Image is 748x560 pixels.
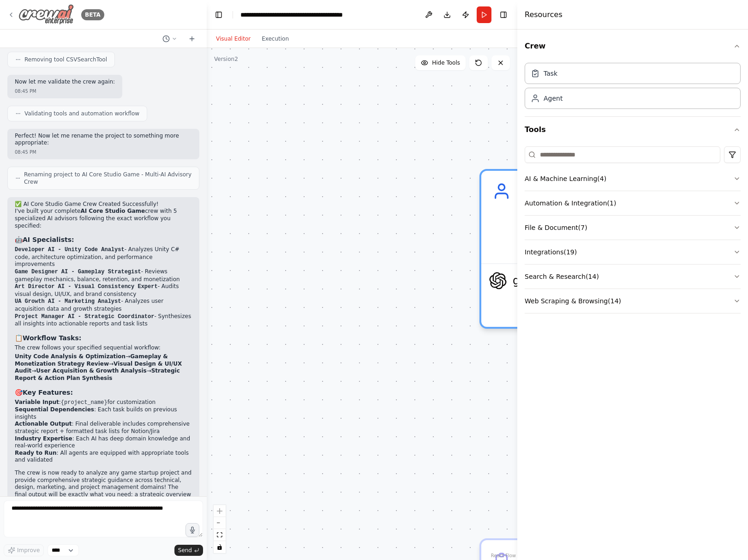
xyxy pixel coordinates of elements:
li: : Each AI has deep domain knowledge and real-world experience [15,435,192,450]
strong: AI Specialists: [23,236,74,243]
strong: Industry Expertise [15,435,72,442]
button: Integrations(19) [525,240,741,264]
code: Game Designer AI - Gameplay Strategist [15,269,141,275]
span: Hide Tools [432,59,460,66]
li: - Analyzes Unity C# code, architecture optimization, and performance improvements [15,246,192,268]
li: : for customization [15,399,192,407]
li: : All agents are equipped with appropriate tools and validated [15,450,192,464]
strong: Variable Input [15,399,59,405]
button: Improve [4,544,44,556]
button: Automation & Integration(1) [525,191,741,215]
span: Removing tool CSVSearchTool [24,56,107,63]
button: Execution [256,33,294,44]
strong: Strategic Report & Action Plan Synthesis [15,367,180,381]
strong: Key Features: [23,389,73,396]
button: Web Scraping & Browsing(14) [525,289,741,313]
li: - Synthesizes all insights into actionable reports and task lists [15,313,192,328]
li: - Audits visual design, UI/UX, and brand consistency [15,283,192,298]
span: gpt-4o-mini [513,273,577,288]
code: {project_name} [61,399,108,406]
div: Version 2 [214,55,238,63]
span: Improve [17,547,40,554]
div: Task [544,69,557,78]
h2: ✅ AI Core Studio Game Crew Created Successfully! [15,201,192,208]
button: Hide left sidebar [212,8,225,21]
button: Tools [525,117,741,143]
button: File & Document(7) [525,216,741,240]
button: Hide Tools [415,55,466,70]
p: The crew follows your specified sequential workflow: [15,344,192,352]
div: 08:45 PM [15,88,115,95]
button: Hide right sidebar [497,8,510,21]
button: Switch to previous chat [159,33,181,44]
button: Send [174,545,203,556]
div: 08:45 PM [15,149,192,156]
nav: breadcrumb [240,10,344,19]
strong: Gameplay & Monetization Strategy Review [15,353,168,367]
button: Start a new chat [185,33,199,44]
div: React Flow controls [214,505,226,553]
strong: Visual Design & UI/UX Audit [15,361,182,374]
button: fit view [214,529,226,541]
p: Perfect! Now let me rename the project to something more appropriate: [15,132,192,147]
img: Logo [18,4,74,25]
button: toggle interactivity [214,541,226,553]
code: UA Growth AI - Marketing Analyst [15,298,121,305]
button: Crew [525,33,741,59]
code: Art Director AI - Visual Consistency Expert [15,283,158,290]
h3: 🎯 [15,388,192,397]
strong: Ready to Run [15,450,57,456]
strong: User Acquisition & Growth Analysis [36,367,146,374]
span: Validating tools and automation workflow [24,110,139,117]
button: AI & Machine Learning(4) [525,167,741,191]
div: Agent [544,94,562,103]
button: Click to speak your automation idea [186,523,199,537]
span: Send [178,547,192,554]
strong: Workflow Tasks: [23,334,81,342]
li: : Final deliverable includes comprehensive strategic report + formatted task lists for Notion/Jira [15,421,192,435]
li: → → → → [15,353,192,382]
strong: Unity Code Analysis & Optimization [15,353,126,360]
li: : Each task builds on previous insights [15,406,192,421]
h3: 🤖 [15,235,192,244]
span: Renaming project to AI Core Studio Game - Multi-AI Advisory Crew [24,171,191,186]
a: React Flow attribution [491,553,516,558]
div: gpt-4o-mini [479,169,710,329]
button: zoom out [214,517,226,529]
code: Developer AI - Unity Code Analyst [15,247,125,253]
h3: 📋 [15,333,192,343]
p: I've built your complete crew with 5 specialized AI advisors following the exact workflow you spe... [15,208,192,229]
strong: AI Core Studio Game [80,208,145,214]
li: - Reviews gameplay mechanics, balance, retention, and monetization [15,268,192,283]
li: - Analyzes user acquisition data and growth strategies [15,298,192,313]
button: Visual Editor [210,33,256,44]
div: BETA [81,9,104,20]
h4: Resources [525,9,562,20]
strong: Actionable Output [15,421,72,427]
code: Project Manager AI - Strategic Coordinator [15,313,154,320]
p: Now let me validate the crew again: [15,78,115,86]
button: Search & Research(14) [525,265,741,289]
p: The crew is now ready to analyze any game startup project and provide comprehensive strategic gui... [15,470,192,506]
div: Crew [525,59,741,116]
div: Tools [525,143,741,321]
strong: Sequential Dependencies [15,406,94,413]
